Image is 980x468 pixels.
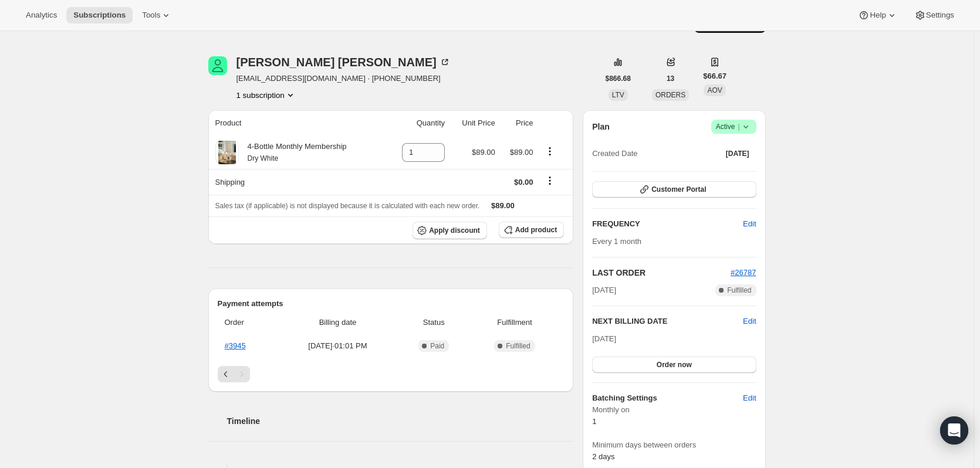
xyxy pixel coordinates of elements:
span: Tools [142,11,160,20]
th: Product [208,110,386,136]
span: Edit [743,218,756,230]
div: 4-Bottle Monthly Membership [239,141,347,164]
span: $89.00 [491,201,515,210]
span: [DATE] [592,284,616,296]
th: Quantity [386,110,448,136]
span: 13 [667,74,674,83]
span: Settings [926,11,954,20]
button: [DATE] [719,145,756,162]
h2: FREQUENCY [592,218,743,230]
span: $66.67 [703,70,726,82]
span: AOV [707,86,722,94]
button: Product actions [540,145,559,158]
span: Monthly on [592,404,756,416]
span: ORDERS [655,91,685,99]
span: 2 days [592,452,614,461]
button: Apply discount [413,222,487,239]
span: Add product [515,225,557,235]
button: Previous [218,366,234,382]
button: Subscriptions [66,7,133,23]
span: LTV [612,91,624,99]
button: 13 [660,70,681,87]
span: Fulfilled [727,286,751,295]
span: Fulfillment [472,317,557,328]
h2: Timeline [227,415,574,427]
span: Subscriptions [73,11,126,20]
button: #26787 [731,267,756,279]
span: Help [870,11,886,20]
span: Customer Portal [651,185,706,194]
div: [PERSON_NAME] [PERSON_NAME] [236,56,451,68]
span: Active [716,121,752,133]
span: Minimum days between orders [592,439,756,451]
button: Product actions [236,89,296,101]
th: Order [218,310,277,335]
span: Created Date [592,148,637,160]
nav: Pagination [218,366,565,382]
a: #3945 [225,341,246,350]
h2: Payment attempts [218,298,565,310]
th: Shipping [208,169,386,195]
button: Edit [736,389,763,408]
h2: LAST ORDER [592,267,731,279]
span: Every 1 month [592,237,641,246]
button: Edit [743,316,756,327]
span: Fulfilled [506,341,530,351]
span: Analytics [26,11,57,20]
span: [DATE] [726,149,749,158]
span: [DATE] · 01:01 PM [280,340,396,352]
h2: Plan [592,121,610,133]
span: $866.68 [606,74,631,83]
span: 1 [592,417,596,426]
span: Status [403,317,465,328]
button: Customer Portal [592,181,756,198]
th: Price [499,110,537,136]
span: $89.00 [472,148,495,157]
button: Shipping actions [540,174,559,187]
span: Apply discount [429,226,480,235]
span: $89.00 [510,148,533,157]
span: Paid [430,341,444,351]
div: Open Intercom Messenger [940,416,968,445]
span: | [738,122,739,131]
button: Help [851,7,904,23]
a: #26787 [731,268,756,277]
h6: Batching Settings [592,392,743,404]
button: Tools [135,7,179,23]
button: Settings [907,7,961,23]
span: [EMAIL_ADDRESS][DOMAIN_NAME] · [PHONE_NUMBER] [236,73,451,84]
h2: NEXT BILLING DATE [592,316,743,327]
small: Dry White [248,154,279,162]
span: Billing date [280,317,396,328]
span: Sales tax (if applicable) is not displayed because it is calculated with each new order. [215,202,480,210]
th: Unit Price [448,110,499,136]
button: Analytics [19,7,64,23]
button: Order now [592,357,756,373]
span: [DATE] [592,334,616,343]
span: Bethany Dibble [208,56,227,75]
span: Edit [743,392,756,404]
button: Edit [736,215,763,233]
span: Order now [657,360,692,369]
button: Add product [499,222,564,238]
button: $866.68 [599,70,638,87]
span: $0.00 [514,178,533,186]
